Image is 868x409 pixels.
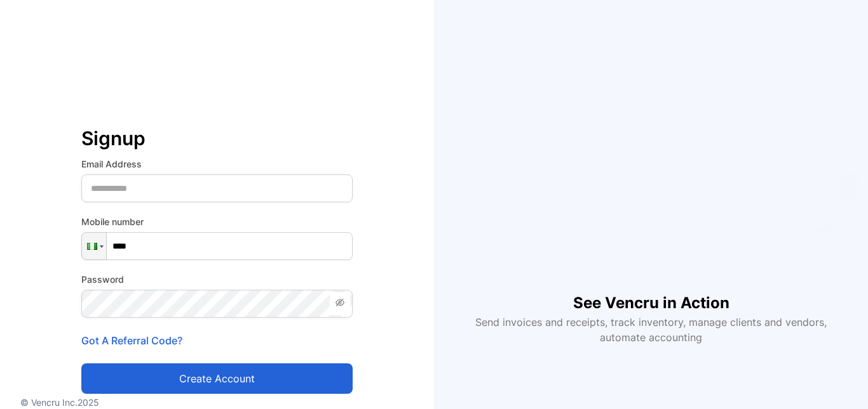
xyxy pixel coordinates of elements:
iframe: YouTube video player [477,65,824,271]
p: Signup [81,123,353,153]
label: Password [81,273,353,286]
button: Create account [81,363,353,394]
div: Nigeria: + 234 [82,233,106,259]
label: Email Address [81,157,353,171]
p: Send invoices and receipts, track inventory, manage clients and vendors, automate accounting [468,315,834,345]
label: Mobile number [81,215,353,228]
h1: See Vencru in Action [573,271,729,315]
img: vencru logo [81,51,145,119]
p: Got A Referral Code? [81,333,353,348]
